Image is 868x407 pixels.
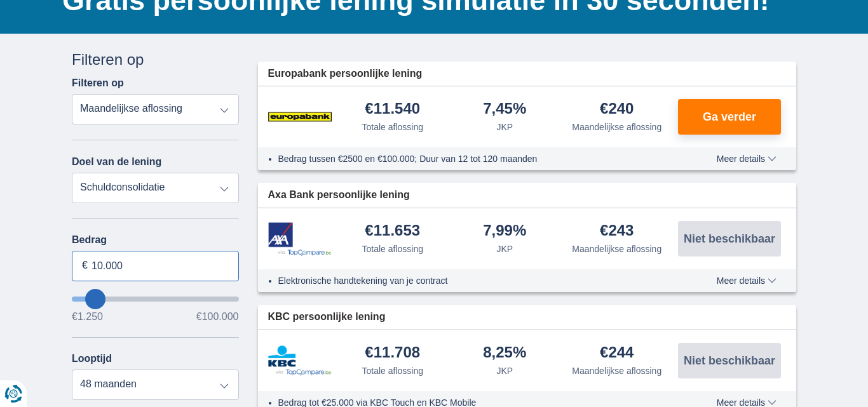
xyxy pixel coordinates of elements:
[496,364,513,377] div: JKP
[684,233,775,244] span: Niet beschikbaar
[717,154,776,163] span: Meer details
[196,312,239,322] span: €100.000
[717,276,776,285] span: Meer details
[72,77,124,89] label: Filteren op
[496,121,513,133] div: JKP
[717,398,776,407] span: Meer details
[572,364,661,377] div: Maandelijkse aflossing
[362,121,423,133] div: Totale aflossing
[600,101,634,118] div: €240
[268,67,423,81] span: Europabank persoonlijke lening
[483,223,526,240] div: 7,99%
[703,111,756,123] span: Ga verder
[268,310,386,324] span: KBC persoonlijke lening
[707,276,786,286] button: Meer details
[362,364,423,377] div: Totale aflossing
[268,188,410,203] span: Axa Bank persoonlijke lening
[678,99,781,135] button: Ga verder
[278,152,670,165] li: Bedrag tussen €2500 en €100.000; Duur van 12 tot 120 maanden
[72,156,161,168] label: Doel van de lening
[72,234,239,246] label: Bedrag
[72,353,112,364] label: Looptijd
[365,223,420,240] div: €11.653
[72,49,239,70] div: Filteren op
[483,345,526,362] div: 8,25%
[365,101,420,118] div: €11.540
[365,345,420,362] div: €11.708
[268,222,332,256] img: product.pl.alt Axa Bank
[268,101,332,133] img: product.pl.alt Europabank
[82,258,88,273] span: €
[572,243,661,255] div: Maandelijkse aflossing
[707,154,786,164] button: Meer details
[678,221,781,257] button: Niet beschikbaar
[572,121,661,133] div: Maandelijkse aflossing
[678,343,781,378] button: Niet beschikbaar
[600,345,634,362] div: €244
[684,355,775,366] span: Niet beschikbaar
[483,101,526,118] div: 7,45%
[600,223,634,240] div: €243
[278,274,670,287] li: Elektronische handtekening van je contract
[72,312,103,322] span: €1.250
[268,345,332,376] img: product.pl.alt KBC
[496,243,513,255] div: JKP
[362,243,423,255] div: Totale aflossing
[72,297,239,302] input: wantToBorrow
